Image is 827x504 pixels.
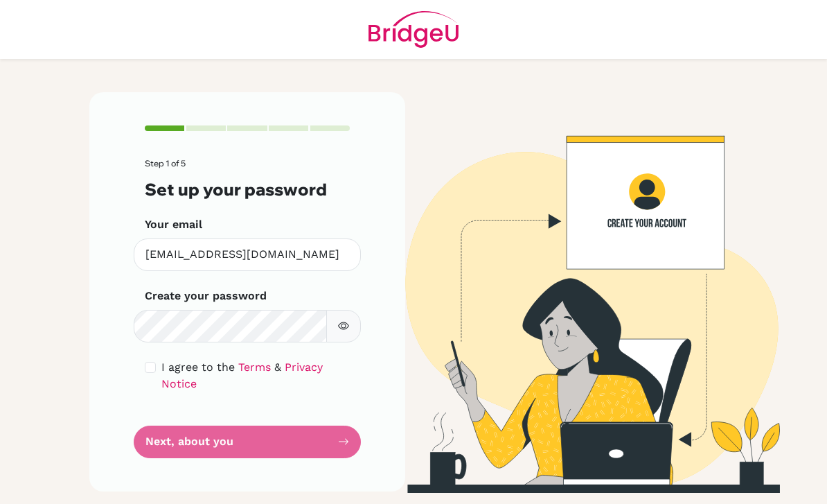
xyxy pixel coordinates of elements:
[145,288,267,304] label: Create your password
[161,360,235,374] span: I agree to the
[134,238,361,271] input: Insert your email*
[161,360,323,390] a: Privacy Notice
[145,158,186,168] span: Step 1 of 5
[145,180,350,200] h3: Set up your password
[238,360,271,374] a: Terms
[145,216,202,233] label: Your email
[274,360,281,374] span: &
